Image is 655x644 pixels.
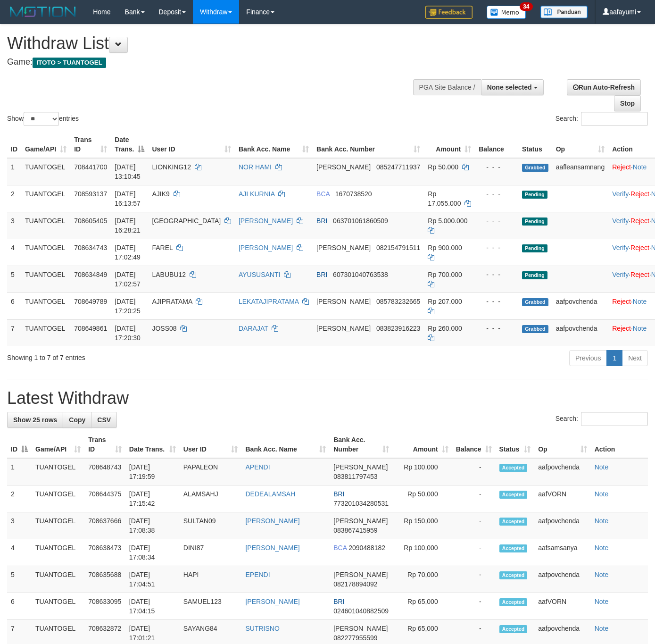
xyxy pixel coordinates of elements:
[180,539,242,566] td: DINI87
[84,593,125,620] td: 708633095
[479,297,514,306] div: - - -
[595,490,609,498] a: Note
[7,593,32,620] td: 6
[7,58,427,67] h4: Game:
[333,625,388,632] span: [PERSON_NAME]
[152,325,176,332] span: JOSS08
[393,485,452,512] td: Rp 50,000
[74,298,107,305] span: 708649789
[32,458,84,485] td: TUANTOGEL
[21,185,70,212] td: TUANTOGEL
[534,566,591,593] td: aafpovchenda
[115,271,141,288] span: [DATE] 17:02:57
[452,458,496,485] td: -
[7,185,21,212] td: 2
[499,625,528,633] span: Accepted
[152,217,221,225] span: [GEOGRAPHIC_DATA]
[534,431,591,458] th: Op: activate to sort column ascending
[32,431,84,458] th: Game/API: activate to sort column ascending
[552,319,609,346] td: aafpovchenda
[32,593,84,620] td: TUANTOGEL
[69,416,85,424] span: Copy
[7,319,21,346] td: 7
[534,539,591,566] td: aafsamsanya
[428,298,462,305] span: Rp 207.000
[111,131,148,158] th: Date Trans.: activate to sort column descending
[316,163,371,171] span: [PERSON_NAME]
[245,625,279,632] a: SUTRISNO
[125,512,180,539] td: [DATE] 17:08:38
[376,163,420,171] span: Copy 085247711937 to clipboard
[393,512,452,539] td: Rp 150,000
[428,163,458,171] span: Rp 50.000
[452,512,496,539] td: -
[479,270,514,279] div: - - -
[335,190,372,198] span: Copy 1670738520 to clipboard
[496,431,535,458] th: Status: activate to sort column ascending
[239,298,298,305] a: LEKATAJIPRATAMA
[534,593,591,620] td: aafVORN
[74,271,107,278] span: 708634849
[569,350,607,366] a: Previous
[7,266,21,293] td: 5
[235,131,313,158] th: Bank Acc. Name: activate to sort column ascending
[376,244,420,251] span: Copy 082154791511 to clipboard
[479,216,514,226] div: - - -
[630,244,649,251] a: Reject
[7,431,32,458] th: ID: activate to sort column descending
[7,34,427,53] h1: Withdraw List
[595,544,609,552] a: Note
[115,163,141,180] span: [DATE] 13:10:45
[180,458,242,485] td: PAPALEON
[84,566,125,593] td: 708635688
[125,566,180,593] td: [DATE] 17:04:51
[7,131,21,158] th: ID
[452,593,496,620] td: -
[522,191,547,199] span: Pending
[13,416,57,424] span: Show 25 rows
[333,271,388,278] span: Copy 607301040763538 to clipboard
[595,517,609,525] a: Note
[7,539,32,566] td: 4
[475,131,518,158] th: Balance
[612,244,629,251] a: Verify
[239,244,293,251] a: [PERSON_NAME]
[333,517,388,525] span: [PERSON_NAME]
[581,412,648,426] input: Search:
[152,271,186,278] span: LABUBU12
[333,598,344,605] span: BRI
[612,217,629,225] a: Verify
[333,634,377,642] span: Copy 082277955599 to clipboard
[428,271,462,278] span: Rp 700.000
[630,217,649,225] a: Reject
[591,431,648,458] th: Action
[74,190,107,198] span: 708593137
[32,566,84,593] td: TUANTOGEL
[21,212,70,239] td: TUANTOGEL
[313,131,424,158] th: Bank Acc. Number: activate to sort column ascending
[125,593,180,620] td: [DATE] 17:04:15
[499,491,528,499] span: Accepted
[74,244,107,251] span: 708634743
[180,593,242,620] td: SAMUEL123
[7,293,21,319] td: 6
[180,512,242,539] td: SULTAN09
[21,319,70,346] td: TUANTOGEL
[180,431,242,458] th: User ID: activate to sort column ascending
[376,325,420,332] span: Copy 083823916223 to clipboard
[32,512,84,539] td: TUANTOGEL
[333,500,389,507] span: Copy 773201034280531 to clipboard
[245,517,299,525] a: [PERSON_NAME]
[21,239,70,266] td: TUANTOGEL
[552,158,609,185] td: aafleansamnang
[534,485,591,512] td: aafVORN
[84,485,125,512] td: 708644375
[152,244,173,251] span: FAREL
[612,325,631,332] a: Reject
[499,518,528,526] span: Accepted
[424,131,475,158] th: Amount: activate to sort column ascending
[595,598,609,605] a: Note
[348,544,385,552] span: Copy 2090488182 to clipboard
[125,458,180,485] td: [DATE] 17:19:59
[522,217,547,226] span: Pending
